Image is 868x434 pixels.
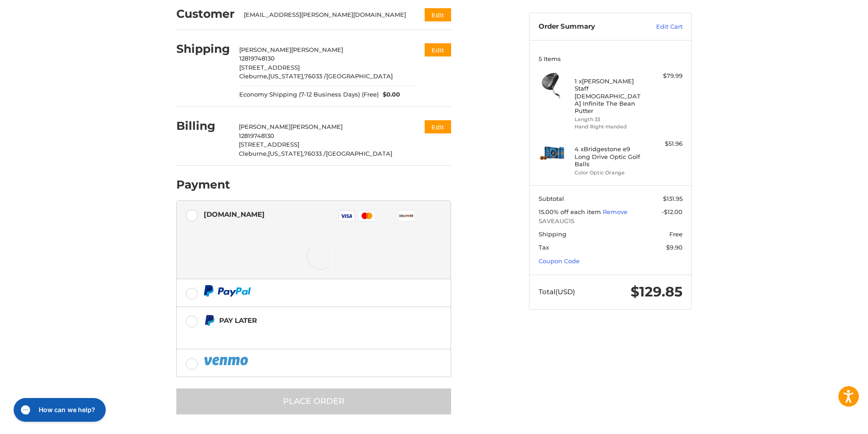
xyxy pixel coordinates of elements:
[244,10,407,20] div: [EMAIL_ADDRESS][PERSON_NAME][DOMAIN_NAME]
[304,72,326,80] span: 76033 /
[304,150,326,157] span: 76033 /
[204,285,251,296] img: PayPal icon
[575,116,644,123] li: Length 33
[539,208,603,215] span: 15.00% off each item
[239,72,268,80] span: Cleburne,
[539,230,566,238] span: Shipping
[291,123,343,130] span: [PERSON_NAME]
[204,355,250,367] img: PayPal icon
[662,208,683,215] span: -$12.00
[176,178,230,192] h2: Payment
[539,287,575,296] span: Total (USD)
[637,22,683,31] a: Edit Cart
[425,120,451,133] button: Edit
[539,195,564,202] span: Subtotal
[204,207,265,222] div: [DOMAIN_NAME]
[631,283,683,300] span: $129.85
[239,46,291,53] span: [PERSON_NAME]
[239,64,300,71] span: [STREET_ADDRESS]
[239,132,274,139] span: 12819748130
[603,208,627,215] a: Remove
[268,150,304,157] span: [US_STATE],
[326,150,392,157] span: [GEOGRAPHIC_DATA]
[239,90,379,99] span: Economy Shipping (7-12 Business Days) (Free)
[539,244,549,251] span: Tax
[575,145,644,168] h4: 4 x Bridgestone e9 Long Drive Optic Golf Balls
[219,313,394,328] div: Pay Later
[539,217,683,226] span: SAVEAUG15
[176,388,451,414] button: Place Order
[575,123,644,131] li: Hand Right-Handed
[793,409,868,434] iframe: Google Customer Reviews
[9,395,108,425] iframe: Gorgias live chat messenger
[239,150,268,157] span: Cleburne,
[669,230,683,238] span: Free
[239,55,275,62] span: 12819748130
[539,22,637,31] h3: Order Summary
[204,330,394,338] iframe: PayPal Message 1
[239,141,299,148] span: [STREET_ADDRESS]
[379,90,401,99] span: $0.00
[176,7,235,21] h2: Customer
[647,71,683,81] div: $79.99
[425,43,451,56] button: Edit
[666,244,683,251] span: $9.90
[647,139,683,148] div: $51.96
[176,119,230,133] h2: Billing
[539,257,580,265] a: Coupon Code
[326,72,393,80] span: [GEOGRAPHIC_DATA]
[204,315,215,326] img: Pay Later icon
[575,169,644,177] li: Color Optic Orange
[539,55,683,62] h3: 5 Items
[239,123,291,130] span: [PERSON_NAME]
[575,77,644,114] h4: 1 x [PERSON_NAME] Staff [DEMOGRAPHIC_DATA] Infinite The Bean Putter
[663,195,683,202] span: $131.95
[291,46,343,53] span: [PERSON_NAME]
[268,72,304,80] span: [US_STATE],
[176,42,230,56] h2: Shipping
[425,8,451,21] button: Edit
